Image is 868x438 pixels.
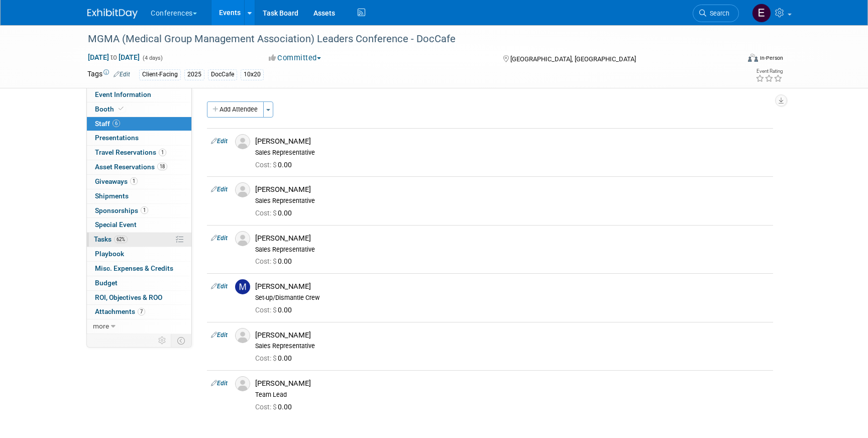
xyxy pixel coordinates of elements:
[208,69,237,80] div: DocCafe
[255,403,296,411] span: 0.00
[154,334,171,347] td: Personalize Event Tab Strip
[265,53,325,63] button: Committed
[113,120,120,127] span: 6
[87,262,191,276] a: Misc. Expenses & Credits
[95,307,145,315] span: Attachments
[235,231,250,246] img: Associate-Profile-5.png
[255,331,769,340] div: [PERSON_NAME]
[255,209,296,217] span: 0.00
[255,379,769,388] div: [PERSON_NAME]
[95,264,173,272] span: Misc. Expenses & Credits
[255,306,278,314] span: Cost: $
[87,291,191,305] a: ROI, Objectives & ROO
[87,160,191,174] a: Asset Reservations18
[142,55,163,61] span: (4 days)
[755,69,783,74] div: Event Rating
[211,186,228,193] a: Edit
[87,247,191,261] a: Playbook
[87,305,191,319] a: Attachments7
[119,106,124,112] i: Booth reservation complete
[130,177,138,185] span: 1
[255,257,296,265] span: 0.00
[235,134,250,149] img: Associate-Profile-5.png
[95,90,151,98] span: Event Information
[138,308,145,315] span: 7
[157,163,167,170] span: 18
[87,218,191,232] a: Special Event
[510,55,636,63] span: [GEOGRAPHIC_DATA], [GEOGRAPHIC_DATA]
[235,376,250,391] img: Associate-Profile-5.png
[759,54,783,62] div: In-Person
[255,209,278,217] span: Cost: $
[693,5,739,22] a: Search
[95,148,166,156] span: Travel Reservations
[87,146,191,160] a: Travel Reservations1
[752,4,771,23] img: Erin Anderson
[87,175,191,189] a: Giveaways1
[93,322,109,330] span: more
[211,138,228,145] a: Edit
[87,319,191,334] a: more
[211,235,228,242] a: Edit
[95,293,162,301] span: ROI, Objectives & ROO
[211,332,228,339] a: Edit
[95,221,137,229] span: Special Event
[207,101,264,118] button: Add Attendee
[87,69,130,80] td: Tags
[255,161,278,169] span: Cost: $
[94,235,128,243] span: Tasks
[255,149,769,157] div: Sales Representative
[706,10,729,17] span: Search
[87,88,191,102] a: Event Information
[159,149,166,156] span: 1
[114,236,128,243] span: 62%
[255,306,296,314] span: 0.00
[95,120,120,128] span: Staff
[235,279,250,294] img: M.jpg
[235,182,250,197] img: Associate-Profile-5.png
[95,279,118,287] span: Budget
[680,52,783,67] div: Event Format
[95,250,124,258] span: Playbook
[87,204,191,218] a: Sponsorships1
[95,134,139,142] span: Presentations
[109,53,119,61] span: to
[255,354,278,362] span: Cost: $
[255,197,769,205] div: Sales Representative
[255,403,278,411] span: Cost: $
[255,234,769,243] div: [PERSON_NAME]
[255,354,296,362] span: 0.00
[255,137,769,146] div: [PERSON_NAME]
[87,117,191,131] a: Staff6
[87,233,191,247] a: Tasks62%
[255,391,769,399] div: Team Lead
[87,276,191,290] a: Budget
[95,163,167,171] span: Asset Reservations
[95,206,148,214] span: Sponsorships
[255,257,278,265] span: Cost: $
[87,53,140,62] span: [DATE] [DATE]
[95,177,138,185] span: Giveaways
[95,192,129,200] span: Shipments
[95,105,126,113] span: Booth
[211,380,228,387] a: Edit
[235,328,250,343] img: Associate-Profile-5.png
[87,189,191,203] a: Shipments
[255,282,769,291] div: [PERSON_NAME]
[255,161,296,169] span: 0.00
[255,246,769,254] div: Sales Representative
[184,69,204,80] div: 2025
[255,185,769,194] div: [PERSON_NAME]
[255,342,769,350] div: Sales Representative
[141,206,148,214] span: 1
[241,69,264,80] div: 10x20
[748,54,758,62] img: Format-Inperson.png
[87,102,191,117] a: Booth
[114,71,130,78] a: Edit
[87,131,191,145] a: Presentations
[139,69,181,80] div: Client-Facing
[211,283,228,290] a: Edit
[171,334,192,347] td: Toggle Event Tabs
[87,9,138,19] img: ExhibitDay
[84,30,724,48] div: MGMA (Medical Group Management Association) Leaders Conference - DocCafe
